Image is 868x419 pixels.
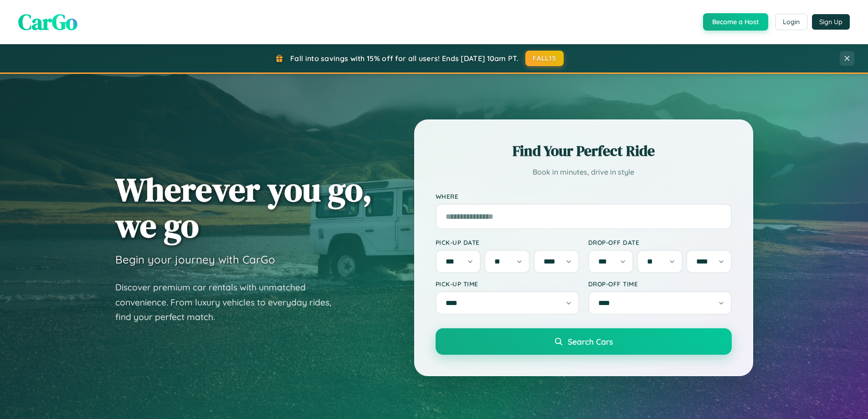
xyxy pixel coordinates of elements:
span: CarGo [18,7,77,37]
label: Pick-up Time [436,280,579,288]
button: Become a Host [703,13,768,31]
label: Where [436,192,732,200]
button: Sign Up [812,14,850,30]
label: Drop-off Date [588,238,732,246]
h1: Wherever you go, we go [115,171,372,243]
span: Fall into savings with 15% off for all users! Ends [DATE] 10am PT. [290,54,519,63]
h2: Find Your Perfect Ride [436,141,732,161]
h3: Begin your journey with CarGo [115,253,275,266]
p: Book in minutes, drive in style [436,166,732,179]
button: Login [775,14,807,30]
label: Drop-off Time [588,280,732,288]
button: Search Cars [436,328,732,355]
label: Pick-up Date [436,238,579,246]
button: FALL15 [525,51,564,66]
span: Search Cars [568,336,613,347]
p: Discover premium car rentals with unmatched convenience. From luxury vehicles to everyday rides, ... [115,280,343,325]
